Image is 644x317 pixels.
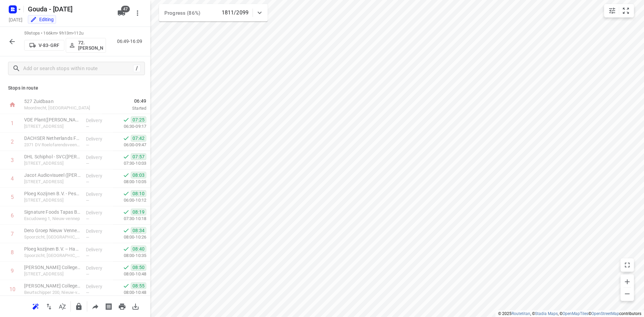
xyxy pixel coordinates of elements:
[113,234,146,241] p: 08:00-10:26
[11,231,14,237] div: 7
[86,283,111,290] p: Delivery
[24,178,80,185] p: Pesetaweg 31, Nieuw-vennep
[24,190,80,197] p: Ploeg Kozijnen B.V. - Pesetaweg(Manouk Hoogenboom)
[56,303,69,309] span: Sort by time window
[131,135,146,142] span: 07:42
[113,142,146,148] p: 06:00-09:47
[42,303,56,309] span: Reverse route
[131,190,146,197] span: 08:10
[123,282,129,289] svg: Done
[24,234,80,241] p: Spoorzicht, [GEOGRAPHIC_DATA]
[113,123,146,130] p: 06:30-09:17
[89,303,102,309] span: Share route
[25,4,112,14] h5: Gouda - [DATE]
[78,40,103,51] p: 72.[PERSON_NAME]
[131,282,146,289] span: 08:55
[11,157,14,163] div: 3
[113,178,146,185] p: 08:00-10:05
[123,190,129,197] svg: Done
[86,124,89,129] span: —
[86,265,111,271] p: Delivery
[24,116,80,123] p: VDE Plant([PERSON_NAME])
[113,160,146,167] p: 07:30-10:03
[24,142,80,148] p: 2371 DV Roelofarendsveen, Roelofarendsveen
[74,31,84,36] span: 112u
[86,290,89,295] span: —
[562,311,588,316] a: OpenMapTiles
[11,194,14,200] div: 5
[23,63,133,74] input: Add or search stops within route
[86,143,89,148] span: —
[159,4,268,21] div: Progress (86%)1811/2099
[131,153,146,160] span: 07:57
[24,105,94,111] p: Moordrecht, [GEOGRAPHIC_DATA]
[123,135,129,142] svg: Done
[86,161,89,166] span: —
[133,65,141,72] div: /
[123,153,129,160] svg: Done
[11,249,14,256] div: 8
[86,179,89,184] span: —
[113,215,146,222] p: 07:30-10:18
[86,253,89,258] span: —
[24,197,80,204] p: Pesetaweg 45, Nieuw-vennep
[86,154,111,161] p: Delivery
[6,16,25,23] h5: [DATE]
[24,153,80,160] p: DHL Schiphol - SVC(Paul Martijn)
[11,139,14,145] div: 2
[102,303,115,309] span: Print shipping labels
[72,31,74,36] span: •
[512,311,530,316] a: Routetitan
[535,311,558,316] a: Stadia Maps
[24,30,106,37] p: 59 stops • 166km • 9h13m
[123,246,129,252] svg: Done
[11,175,14,182] div: 4
[24,227,80,234] p: Dero Groep Nieuw Vennep(Kirsten Dedel)
[72,300,86,313] button: Lock route
[222,9,249,17] p: 1811/2099
[123,209,129,215] svg: Done
[24,264,80,271] p: Herbert Vissers College - VMBO(Ruud Sparreboom)
[30,16,54,23] div: Editing
[24,282,80,289] p: Herbert Vissers College - Lyceum(Ad Blokke)
[131,264,146,271] span: 08:50
[24,123,80,130] p: Oudendijkseweg 5, Woubrugge
[619,4,633,17] button: Fit zoom
[121,6,130,12] span: 47
[591,311,619,316] a: OpenStreetMap
[102,98,146,104] span: 06:49
[123,116,129,123] svg: Done
[66,38,106,53] button: 72.[PERSON_NAME]
[113,197,146,204] p: 06:00-10:12
[117,38,145,45] p: 06:49-16:09
[131,246,146,252] span: 08:40
[24,209,80,215] p: Signature Foods Tapas B.V.(Renske)
[24,172,80,178] p: Jacot Audiovisueel (Ilse Lammers)
[86,216,89,221] span: —
[131,6,144,20] button: More
[129,303,142,309] span: Download route
[86,172,111,179] p: Delivery
[115,303,129,309] span: Print route
[113,252,146,259] p: 08:00-10:35
[86,136,111,142] p: Delivery
[131,209,146,215] span: 08:19
[24,215,80,222] p: Escudoweg 1, Nieuw-vennep
[39,43,59,48] p: V-83-GRF
[604,4,634,17] div: small contained button group
[24,246,80,252] p: Ploeg kozijnen B.V. – Haverstraat(Manouk Hoogenboom)
[24,271,80,277] p: Noorderdreef 175, Nieuw-vennep
[86,117,111,124] p: Delivery
[11,268,14,274] div: 9
[102,105,146,112] p: Started
[11,212,14,219] div: 6
[24,289,80,296] p: Beurtschipper 200, Nieuw-vennep
[123,227,129,234] svg: Done
[11,120,14,126] div: 1
[86,198,89,203] span: —
[24,98,94,105] p: 527 Zuidbaan
[123,264,129,271] svg: Done
[86,272,89,277] span: —
[498,311,641,316] li: © 2025 , © , © © contributors
[24,252,80,259] p: Spoorzicht, [GEOGRAPHIC_DATA]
